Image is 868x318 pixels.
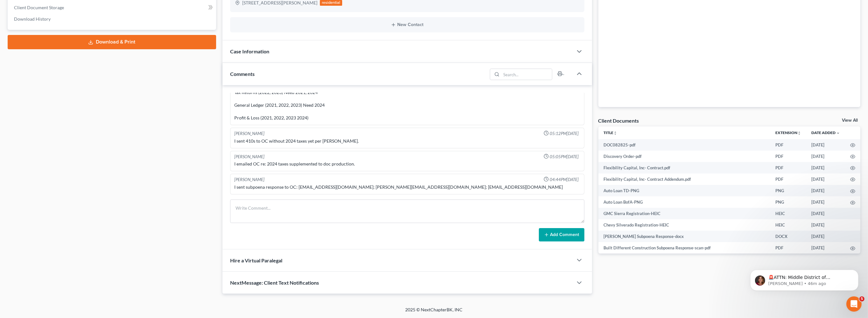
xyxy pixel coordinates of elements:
[598,151,770,162] td: Discovery Order-pdf
[598,185,770,196] td: Auto Loan TD-PNG
[806,208,845,219] td: [DATE]
[806,162,845,173] td: [DATE]
[797,131,801,135] i: unfold_more
[14,5,64,10] span: Client Document Storage
[811,130,840,135] a: Date Added expand_more
[234,154,265,160] div: [PERSON_NAME]
[9,2,216,13] a: Client Document Storage
[806,231,845,242] td: [DATE]
[613,131,617,135] i: unfold_more
[550,177,579,183] span: 04:44PM[DATE]
[806,151,845,162] td: [DATE]
[550,131,579,137] span: 05:12PM[DATE]
[770,185,806,196] td: PNG
[234,131,265,137] div: [PERSON_NAME]
[836,131,840,135] i: expand_more
[770,196,806,208] td: PNG
[806,139,845,151] td: [DATE]
[598,219,770,231] td: Chevy Silverado Registration-HEIC
[598,173,770,185] td: Flexibility Capital, Inc- Contract Addendum.pdf
[598,117,639,124] div: Client Documents
[598,242,770,254] td: Built Different Construction Subpoena Response-scan-pdf
[770,208,806,219] td: HEIC
[598,231,770,242] td: [PERSON_NAME] Subpoena Response-docx
[741,256,868,301] iframe: Intercom notifications message
[539,228,584,241] button: Add Comment
[770,242,806,254] td: PDF
[598,208,770,219] td: GMC Sierra Registration-HEIC
[806,173,845,185] td: [DATE]
[8,35,216,49] a: Download & Print
[230,280,319,286] span: NextMessage: Client Text Notifications
[235,22,579,27] button: New Contact
[859,296,864,301] span: 5
[806,185,845,196] td: [DATE]
[770,173,806,185] td: PDF
[806,219,845,231] td: [DATE]
[9,13,216,25] a: Download History
[598,196,770,208] td: Auto Loan BofA-PNG
[230,71,255,77] span: Comments
[598,139,770,151] td: DOC082825-pdf
[770,162,806,173] td: PDF
[230,48,269,54] span: Case Information
[234,138,580,144] div: I sent 410s to OC without 2024 taxes yet per [PERSON_NAME].
[770,139,806,151] td: PDF
[770,231,806,242] td: DOCX
[846,296,862,312] iframe: Intercom live chat
[253,307,616,318] div: 2025 © NextChapterBK, INC
[598,162,770,173] td: Flexibility Capital, Inc- Contract.pdf
[234,177,265,183] div: [PERSON_NAME]
[14,16,51,22] span: Download History
[234,184,580,190] div: I sent subpoena response to OC: [EMAIL_ADDRESS][DOMAIN_NAME]; [PERSON_NAME][EMAIL_ADDRESS][DOMAIN...
[806,196,845,208] td: [DATE]
[230,257,282,263] span: Hire a Virtual Paralegal
[603,130,617,135] a: Titleunfold_more
[550,154,579,160] span: 05:05PM[DATE]
[775,130,801,135] a: Extensionunfold_more
[770,219,806,231] td: HEIC
[842,118,858,123] a: View All
[806,242,845,254] td: [DATE]
[234,161,580,167] div: I emailed OC re: 2024 taxes supplemented to doc production.
[501,69,552,80] input: Search...
[770,151,806,162] td: PDF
